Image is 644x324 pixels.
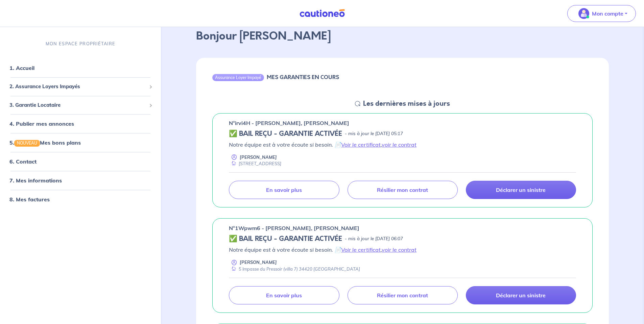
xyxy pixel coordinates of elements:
p: En savoir plus [266,186,302,193]
div: 6. Contact [3,155,158,168]
p: MON ESPACE PROPRIÉTAIRE [46,41,115,47]
a: Déclarer un sinistre [466,286,576,304]
p: Déclarer un sinistre [496,292,546,299]
img: Cautioneo [297,9,348,18]
a: 4. Publier mes annonces [9,120,74,127]
div: 3. Garantie Locataire [3,99,158,112]
div: state: CONTRACT-VALIDATED, Context: NEW,MAYBE-CERTIFICATE,RELATIONSHIP,LESSOR-DOCUMENTS [229,130,576,138]
p: n°irvi4H - [PERSON_NAME], [PERSON_NAME] [229,119,349,127]
p: - mis à jour le [DATE] 06:07 [345,235,403,242]
p: n°1Wpwm6 - [PERSON_NAME], [PERSON_NAME] [229,224,359,232]
a: En savoir plus [229,181,339,199]
p: Mon compte [592,9,623,18]
div: 5.NOUVEAUMes bons plans [3,136,158,149]
div: 4. Publier mes annonces [3,117,158,130]
h5: ✅ BAIL REÇU - GARANTIE ACTIVÉE [229,235,342,243]
p: [PERSON_NAME] [240,259,277,266]
a: 7. Mes informations [9,177,62,184]
a: 5.NOUVEAUMes bons plans [9,139,81,146]
a: voir le contrat [382,141,416,148]
div: Assurance Loyer Impayé [212,74,264,81]
p: Résilier mon contrat [377,292,428,299]
a: Déclarer un sinistre [466,181,576,199]
a: Voir le certificat [341,141,381,148]
h5: Les dernières mises à jours [363,100,450,108]
img: illu_account_valid_menu.svg [578,8,589,19]
div: 1. Accueil [3,61,158,75]
a: Résilier mon contrat [348,181,458,199]
p: - mis à jour le [DATE] 05:17 [345,130,403,137]
span: 2. Assurance Loyers Impayés [9,83,146,91]
p: [PERSON_NAME] [240,154,277,160]
a: Voir le certificat [341,246,381,253]
a: En savoir plus [229,286,339,304]
p: Déclarer un sinistre [496,186,546,193]
div: 8. Mes factures [3,193,158,206]
p: En savoir plus [266,292,302,299]
a: 8. Mes factures [9,196,50,203]
div: 2. Assurance Loyers Impayés [3,80,158,93]
h5: ✅ BAIL REÇU - GARANTIE ACTIVÉE [229,130,342,138]
span: 3. Garantie Locataire [9,101,146,109]
p: Résilier mon contrat [377,186,428,193]
div: state: CONTRACT-VALIDATED, Context: NEW,MAYBE-CERTIFICATE,COLOCATION,LESSOR-DOCUMENTS [229,235,576,243]
div: [STREET_ADDRESS] [229,160,281,167]
button: illu_account_valid_menu.svgMon compte [567,5,636,22]
div: 7. Mes informations [3,174,158,187]
a: Résilier mon contrat [348,286,458,304]
p: Notre équipe est à votre écoute si besoin. 📄 , [229,246,576,254]
a: 6. Contact [9,158,37,165]
a: voir le contrat [382,246,416,253]
a: 1. Accueil [9,65,34,71]
div: 5 Impasse du Pressoir (villa 7) 34420 [GEOGRAPHIC_DATA] [229,266,360,272]
p: Bonjour [PERSON_NAME] [196,28,609,44]
h6: MES GARANTIES EN COURS [267,74,339,80]
p: Notre équipe est à votre écoute si besoin. 📄 , [229,141,576,149]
